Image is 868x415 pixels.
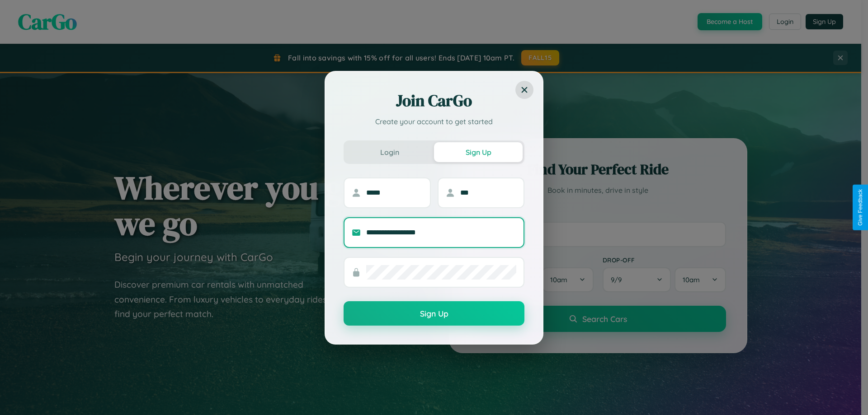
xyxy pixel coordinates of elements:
button: Sign Up [344,301,524,326]
div: Give Feedback [857,189,863,226]
button: Sign Up [434,142,523,162]
h2: Join CarGo [344,90,524,112]
p: Create your account to get started [344,116,524,127]
button: Login [345,142,434,162]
